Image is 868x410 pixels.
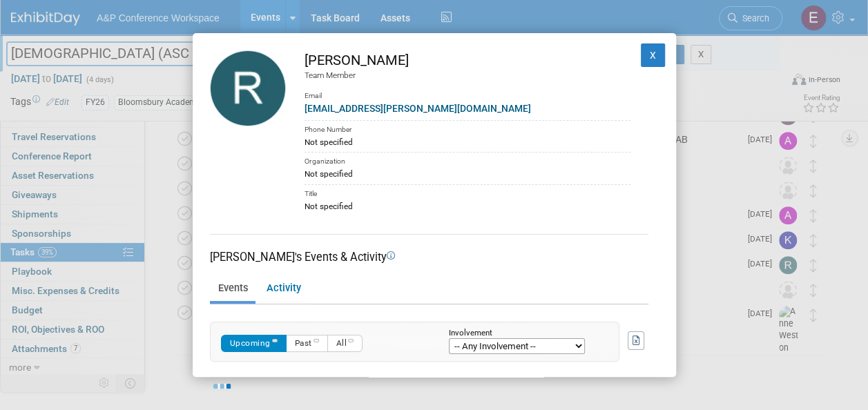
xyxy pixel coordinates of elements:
div: [PERSON_NAME]'s Events & Activity [210,249,648,265]
div: Title [305,184,630,200]
a: Events [210,277,255,301]
button: Past [286,335,328,352]
div: Organization [305,152,630,168]
img: Rhianna Blackburn [210,50,286,126]
div: Email [305,81,630,101]
a: Activity [258,277,309,301]
button: Upcoming [221,335,287,352]
div: Not specified [305,136,630,148]
button: All [327,335,363,352]
img: loading... [213,384,231,388]
div: Not specified [305,168,630,180]
a: [EMAIL_ADDRESS][PERSON_NAME][DOMAIN_NAME] [305,103,531,114]
div: Involvement [449,329,598,338]
div: Not specified [305,200,630,213]
div: Team Member [305,70,630,81]
div: [PERSON_NAME] [305,50,630,70]
button: X [641,43,666,67]
div: Phone Number [305,120,630,136]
